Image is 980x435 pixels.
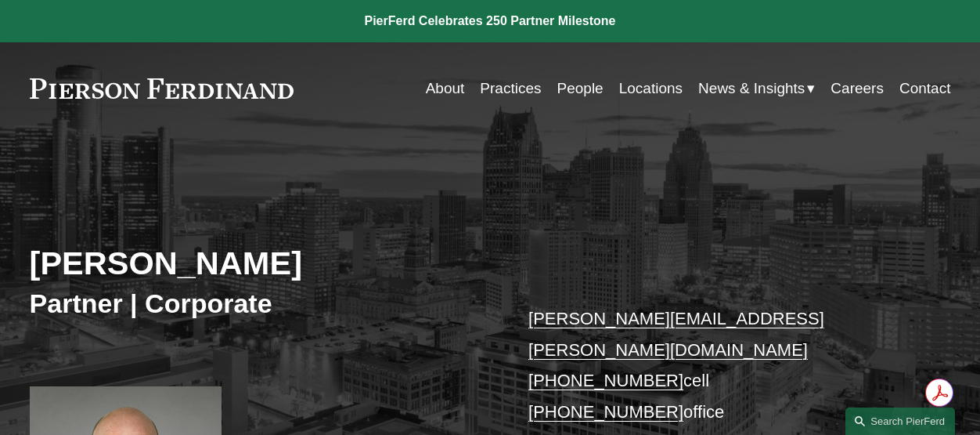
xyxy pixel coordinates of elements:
[528,371,683,390] a: [PHONE_NUMBER]
[30,287,490,320] h3: Partner | Corporate
[528,309,824,360] a: [PERSON_NAME][EMAIL_ADDRESS][PERSON_NAME][DOMAIN_NAME]
[899,74,950,103] a: Contact
[619,74,683,103] a: Locations
[426,74,465,103] a: About
[528,402,683,422] a: [PHONE_NUMBER]
[698,74,815,103] a: folder dropdown
[698,75,805,102] span: News & Insights
[845,408,955,435] a: Search this site
[830,74,884,103] a: Careers
[557,74,603,103] a: People
[30,244,490,283] h2: [PERSON_NAME]
[480,74,541,103] a: Practices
